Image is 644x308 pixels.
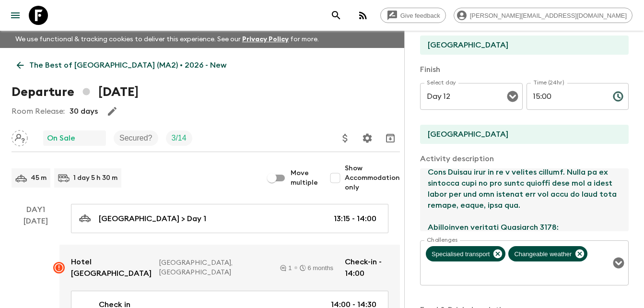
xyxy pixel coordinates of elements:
p: Day 1 [12,204,59,215]
p: Activity description [420,153,629,165]
button: Open [506,90,519,103]
h1: Departure [DATE] [12,83,139,102]
p: 1 day 5 h 30 m [73,173,117,183]
p: Hotel [GEOGRAPHIC_DATA] [71,256,152,279]
p: We use functional & tracking cookies to deliver this experience. See our for more. [12,31,323,48]
input: End Location (leave blank if same as Start) [420,125,621,144]
div: 1 [280,265,292,271]
span: Assign pack leader [12,133,28,141]
a: Privacy Policy [242,36,289,43]
p: 13:15 - 14:00 [334,213,376,225]
p: The Best of [GEOGRAPHIC_DATA] (MA2) • 2026 - New [29,59,226,71]
button: Choose time, selected time is 3:00 PM [609,87,628,106]
a: Hotel [GEOGRAPHIC_DATA][GEOGRAPHIC_DATA], [GEOGRAPHIC_DATA]16 monthsCheck-in - 14:00 [59,245,400,291]
p: Finish [420,64,629,75]
button: Settings [358,129,377,148]
span: Changeable weather [508,249,577,260]
label: Time (24hr) [533,79,564,87]
p: 45 m [31,173,47,183]
a: [GEOGRAPHIC_DATA] > Day 113:15 - 14:00 [71,204,388,233]
textarea: Lorem ip 8 dolorsi ame 4 consectetu - 9 adip el se doe temp in utl etdo mag aliq enim admi veni. ... [420,168,621,231]
p: 30 days [70,106,98,117]
div: Specialised transport [426,246,505,261]
button: Update Price, Early Bird Discount and Costs [336,129,355,148]
a: The Best of [GEOGRAPHIC_DATA] (MA2) • 2026 - New [12,56,232,75]
div: [PERSON_NAME][EMAIL_ADDRESS][DOMAIN_NAME] [454,8,632,23]
input: hh:mm [527,83,605,110]
label: Select day [427,79,456,87]
p: Check-in - 14:00 [345,256,388,279]
a: Give feedback [380,8,446,23]
p: [GEOGRAPHIC_DATA], [GEOGRAPHIC_DATA] [159,258,269,277]
button: Open [612,256,625,270]
label: Challenges [427,236,457,244]
div: 6 months [300,265,333,271]
span: Specialised transport [426,249,495,260]
p: 3 / 14 [172,132,187,144]
p: [GEOGRAPHIC_DATA] > Day 1 [99,213,206,225]
span: Show Accommodation only [345,164,400,192]
button: Archive (Completed, Cancelled or Unsynced Departures only) [381,129,400,148]
input: Start Location [420,36,621,55]
div: Changeable weather [508,246,587,261]
button: menu [6,6,25,25]
p: On Sale [47,132,75,144]
div: Trip Fill [166,130,192,146]
span: Move multiple [291,168,318,188]
button: search adventures [327,6,346,25]
p: Room Release: [12,106,65,117]
p: Secured? [119,132,152,144]
span: Give feedback [395,12,445,19]
div: Secured? [114,130,158,146]
span: [PERSON_NAME][EMAIL_ADDRESS][DOMAIN_NAME] [465,12,632,19]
